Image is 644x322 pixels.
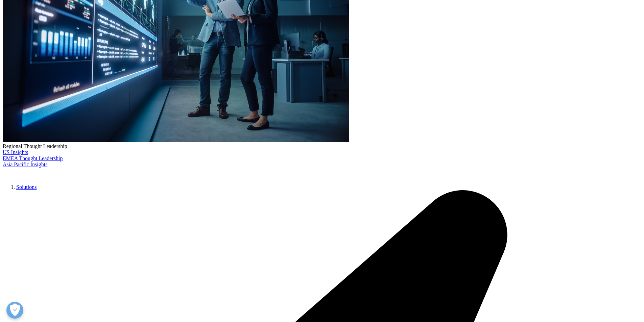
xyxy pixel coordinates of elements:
[6,302,23,319] button: Open Preferences
[3,162,47,167] a: Asia Pacific Insights
[16,184,37,190] a: Solutions
[3,143,641,149] div: Regional Thought Leadership
[3,168,57,177] img: IQVIA Healthcare Information Technology and Pharma Clinical Research Company
[3,155,63,161] a: EMEA Thought Leadership
[3,149,28,155] a: US Insights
